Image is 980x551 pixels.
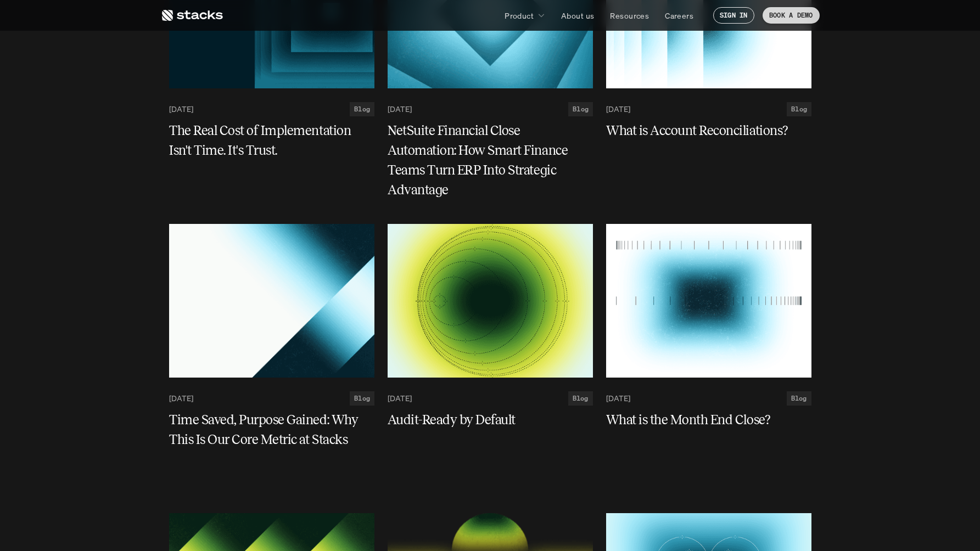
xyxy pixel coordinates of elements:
h5: Audit-Ready by Default [388,410,580,430]
a: [DATE]Blog [388,102,593,116]
img: website_grey.svg [18,29,26,37]
a: What is Account Reconciliations? [606,121,811,140]
p: [DATE] [606,394,630,403]
h5: The Real Cost of Implementation Isn't Time. It's Trust. [169,121,361,160]
p: SIGN IN [720,12,748,19]
a: Resources [603,5,656,25]
a: What is the Month End Close? [606,410,811,430]
a: Audit-Ready by Default [388,410,593,430]
a: [DATE]Blog [606,391,811,406]
div: Domain Overview [42,69,98,76]
h2: Blog [573,395,589,402]
a: Privacy Policy [165,49,212,58]
h2: Blog [354,395,370,402]
div: v 4.0.25 [31,18,54,26]
a: About us [555,5,601,25]
h5: What is Account Reconciliations? [606,121,798,140]
p: [DATE] [169,394,193,403]
h5: Time Saved, Purpose Gained: Why This Is Our Core Metric at Stacks [169,410,361,449]
div: Domain: [URL] [29,29,78,37]
p: Resources [610,10,649,21]
a: [DATE]Blog [388,391,593,406]
img: logo_orange.svg [18,18,26,26]
a: BOOK A DEMO [763,7,820,24]
h2: Blog [791,395,807,402]
h5: What is the Month End Close? [606,410,798,430]
p: [DATE] [388,104,412,114]
a: NetSuite Financial Close Automation: How Smart Finance Teams Turn ERP Into Strategic Advantage [388,121,593,200]
p: About us [561,10,594,21]
a: Careers [658,5,700,25]
a: [DATE]Blog [606,102,811,116]
h5: NetSuite Financial Close Automation: How Smart Finance Teams Turn ERP Into Strategic Advantage [388,121,580,200]
a: [DATE]Blog [169,391,374,406]
a: The Real Cost of Implementation Isn't Time. It's Trust. [169,121,374,160]
p: Careers [665,10,693,21]
h2: Blog [791,105,807,113]
p: BOOK A DEMO [769,12,813,19]
h2: Blog [573,105,589,113]
div: Keywords by Traffic [121,69,185,76]
p: [DATE] [169,104,193,114]
a: [DATE]Blog [169,102,374,116]
p: Product [505,10,534,21]
p: [DATE] [606,104,630,114]
h2: Blog [354,105,370,113]
img: tab_keywords_by_traffic_grey.svg [109,68,118,77]
img: tab_domain_overview_orange.svg [30,68,38,77]
a: SIGN IN [713,7,754,24]
p: [DATE] [388,394,412,403]
a: Time Saved, Purpose Gained: Why This Is Our Core Metric at Stacks [169,410,374,449]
